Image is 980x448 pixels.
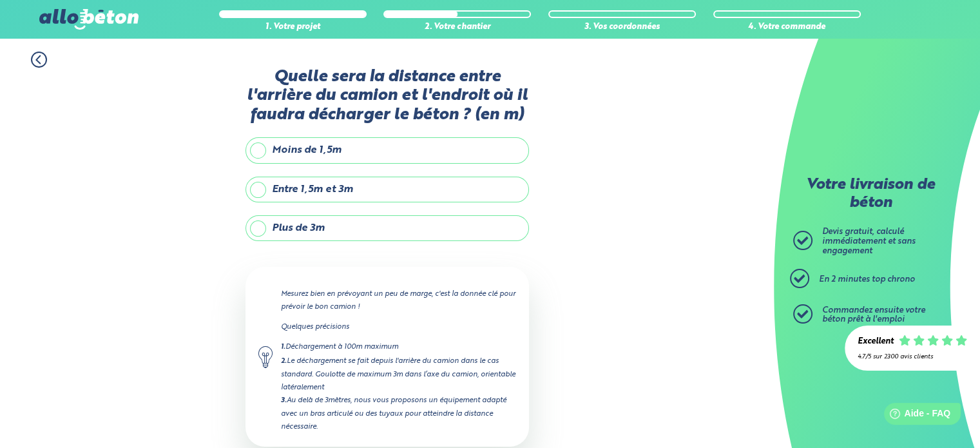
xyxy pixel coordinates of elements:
[281,344,285,351] strong: 1.
[281,320,516,333] p: Quelques précisions
[34,34,146,44] div: Domaine: [DOMAIN_NAME]
[245,177,529,202] label: Entre 1,5m et 3m
[281,394,516,433] div: Au delà de 3mètres, nous vous proposons un équipement adapté avec un bras articulé ou des tuyaux ...
[245,137,529,163] label: Moins de 1,5m
[713,23,861,32] div: 4. Votre commande
[865,398,966,434] iframe: Help widget launcher
[245,215,529,241] label: Plus de 3m
[52,75,62,85] img: tab_domain_overview_orange.svg
[281,358,287,365] strong: 2.
[548,23,696,32] div: 3. Vos coordonnées
[66,76,99,84] div: Domaine
[281,355,516,394] div: Le déchargement se fait depuis l'arrière du camion dans le cas standard. Goulotte de maximum 3m d...
[281,340,516,354] div: Déchargement à 100m maximum
[160,76,197,84] div: Mots-clés
[281,397,287,404] strong: 3.
[39,9,139,30] img: allobéton
[245,68,529,124] label: Quelle sera la distance entre l'arrière du camion et l'endroit où il faudra décharger le béton ? ...
[21,34,31,44] img: website_grey.svg
[383,23,531,32] div: 2. Votre chantier
[146,75,157,85] img: tab_keywords_by_traffic_grey.svg
[219,23,367,32] div: 1. Votre projet
[281,287,516,313] p: Mesurez bien en prévoyant un peu de marge, c'est la donnée clé pour prévoir le bon camion !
